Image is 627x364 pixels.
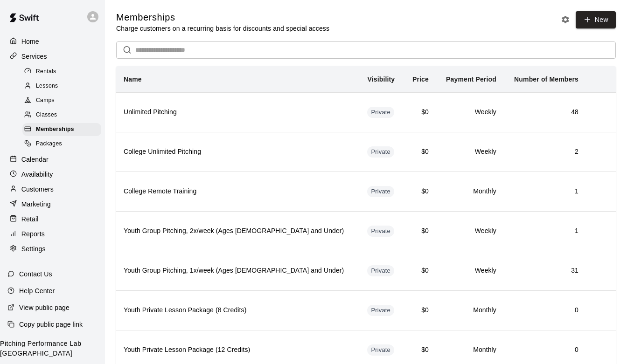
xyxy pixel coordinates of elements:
[19,286,55,295] p: Help Center
[367,305,394,316] div: This membership is hidden from the memberships page
[21,199,51,209] p: Marketing
[7,197,98,211] a: Marketing
[411,107,429,117] h6: $0
[444,305,496,316] h6: Monthly
[367,267,394,275] span: Private
[412,76,429,83] b: Price
[116,11,329,24] h5: Memberships
[124,345,352,355] h6: Youth Private Lesson Package (12 Credits)
[511,266,578,276] h6: 31
[367,227,394,236] span: Private
[36,67,56,76] span: Rentals
[19,320,83,329] p: Copy public page link
[22,80,101,93] div: Lessons
[367,344,394,356] div: This membership is hidden from the memberships page
[514,76,578,83] b: Number of Members
[124,147,352,157] h6: College Unlimited Pitching
[22,94,101,107] div: Camps
[36,139,62,149] span: Packages
[7,227,98,241] a: Reports
[511,147,578,157] h6: 2
[7,212,98,226] a: Retail
[511,107,578,117] h6: 48
[22,109,101,122] div: Classes
[7,167,98,181] a: Availability
[22,123,105,137] a: Memberships
[21,214,39,224] p: Retail
[558,13,572,27] button: Memberships settings
[367,265,394,276] div: This membership is hidden from the memberships page
[411,186,429,197] h6: $0
[367,306,394,315] span: Private
[367,107,394,118] div: This membership is hidden from the memberships page
[367,108,394,117] span: Private
[116,24,329,33] p: Charge customers on a recurring basis for discounts and special access
[19,303,70,312] p: View public page
[576,11,616,28] a: New
[21,170,53,179] p: Availability
[7,182,98,196] a: Customers
[7,152,98,166] a: Calendar
[411,266,429,276] h6: $0
[367,76,395,83] b: Visibility
[411,147,429,157] h6: $0
[124,76,142,83] b: Name
[511,186,578,197] h6: 1
[411,345,429,355] h6: $0
[411,226,429,236] h6: $0
[124,305,352,316] h6: Youth Private Lesson Package (8 Credits)
[19,269,52,279] p: Contact Us
[444,147,496,157] h6: Weekly
[36,125,74,134] span: Memberships
[22,123,101,136] div: Memberships
[7,49,98,63] a: Services
[444,266,496,276] h6: Weekly
[367,146,394,158] div: This membership is hidden from the memberships page
[446,76,496,83] b: Payment Period
[511,305,578,316] h6: 0
[124,226,352,236] h6: Youth Group Pitching, 2x/week (Ages [DEMOGRAPHIC_DATA] and Under)
[21,155,49,164] p: Calendar
[22,94,105,108] a: Camps
[367,186,394,197] div: This membership is hidden from the memberships page
[21,37,39,46] p: Home
[36,110,57,120] span: Classes
[21,244,46,254] p: Settings
[36,82,58,91] span: Lessons
[22,137,101,151] div: Packages
[511,226,578,236] h6: 1
[22,137,105,151] a: Packages
[22,79,105,93] a: Lessons
[367,226,394,237] div: This membership is hidden from the memberships page
[367,346,394,355] span: Private
[511,345,578,355] h6: 0
[7,242,98,256] a: Settings
[36,96,55,105] span: Camps
[444,226,496,236] h6: Weekly
[444,345,496,355] h6: Monthly
[21,52,47,61] p: Services
[411,305,429,316] h6: $0
[22,108,105,123] a: Classes
[444,107,496,117] h6: Weekly
[7,34,98,48] a: Home
[22,64,105,79] a: Rentals
[21,229,45,239] p: Reports
[367,148,394,157] span: Private
[124,186,352,197] h6: College Remote Training
[21,185,54,194] p: Customers
[444,186,496,197] h6: Monthly
[22,65,101,78] div: Rentals
[124,266,352,276] h6: Youth Group Pitching, 1x/week (Ages [DEMOGRAPHIC_DATA] and Under)
[367,187,394,196] span: Private
[124,107,352,117] h6: Unlimited Pitching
